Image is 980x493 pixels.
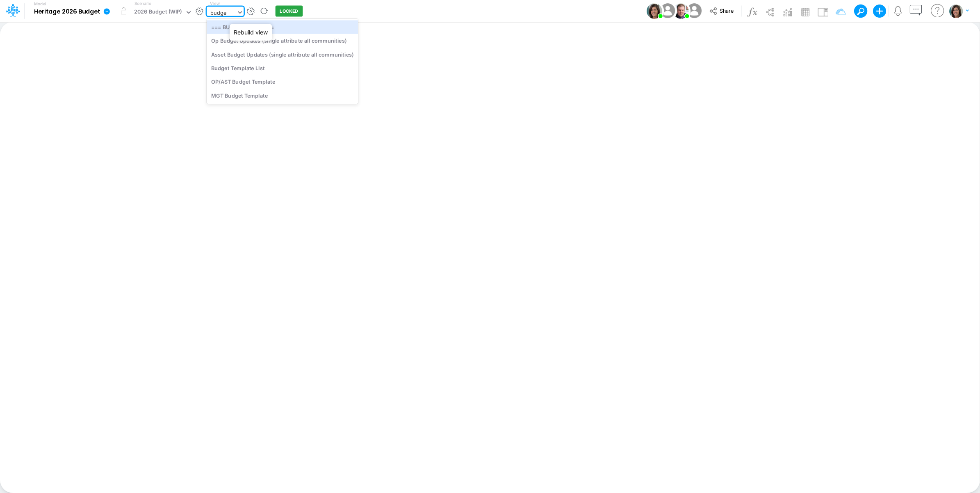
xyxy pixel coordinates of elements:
[134,8,182,17] div: 2026 Budget (WIP)
[34,2,46,7] label: Model
[673,3,688,19] img: User Image Icon
[207,34,358,48] div: Op Budget Updates (single attribute all communities)
[658,2,677,20] img: User Image Icon
[207,75,358,89] div: OP/AST Budget Template
[207,61,358,75] div: Budget Template List
[893,6,903,16] a: Notifications
[134,0,151,7] label: Scenario
[647,3,662,19] img: User Image Icon
[276,6,303,17] button: LOCKED
[230,24,272,41] div: Rebuild view
[207,48,358,61] div: Asset Budget Updates (single attribute all communities)
[720,7,734,14] span: Share
[705,5,739,18] button: Share
[685,2,703,20] img: User Image Icon
[207,89,358,102] div: MGT Budget Template
[34,8,100,16] b: Heritage 2026 Budget
[210,0,219,7] label: View
[207,20,358,34] div: === BUDGET SETUP ===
